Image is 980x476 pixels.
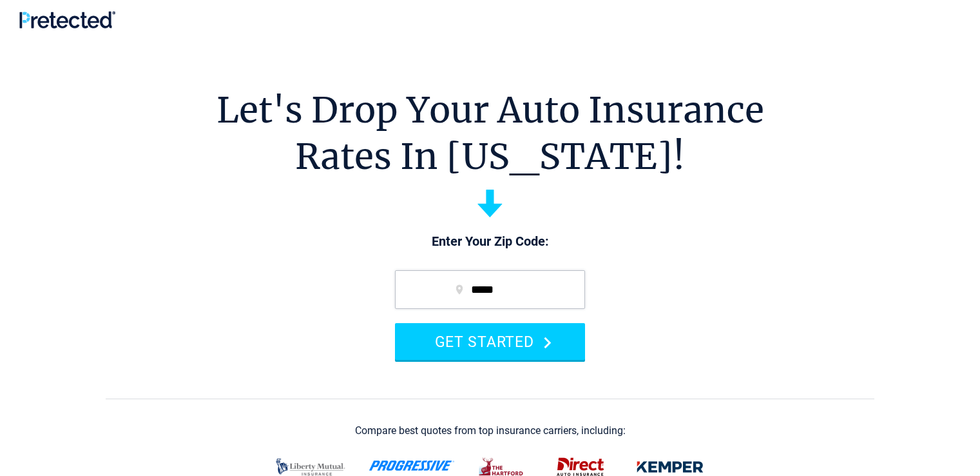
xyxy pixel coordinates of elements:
img: progressive [369,461,455,471]
div: Compare best quotes from top insurance carriers, including: [355,425,626,437]
button: GET STARTED [395,323,585,360]
h1: Let's Drop Your Auto Insurance Rates In [US_STATE]! [216,87,764,180]
input: zip code [395,270,585,309]
img: Pretected Logo [19,11,115,28]
p: Enter Your Zip Code: [382,233,598,251]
